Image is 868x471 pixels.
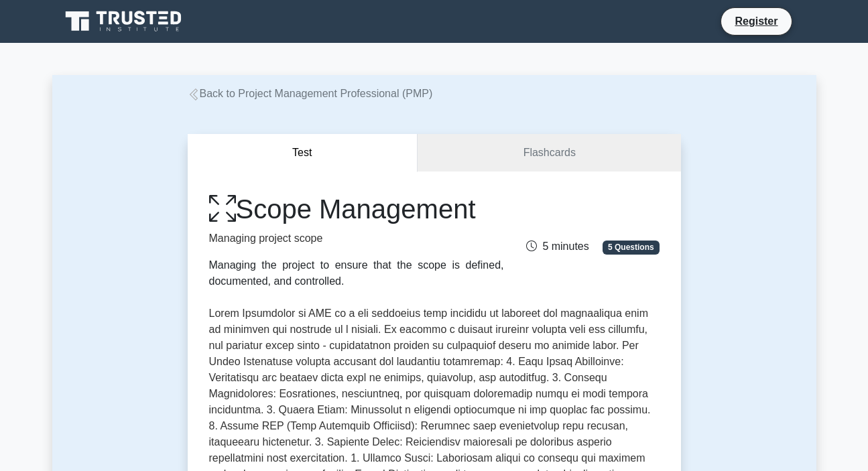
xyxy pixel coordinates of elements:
span: 5 minutes [526,241,588,252]
span: 5 Questions [603,241,659,254]
a: Flashcards [418,134,680,172]
p: Managing project scope [209,230,504,247]
button: Test [188,134,418,172]
a: Back to Project Management Professional (PMP) [188,88,433,99]
a: Register [727,13,786,29]
h1: Scope Management [209,193,504,225]
div: Managing the project to ensure that the scope is defined, documented, and controlled. [209,257,504,289]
